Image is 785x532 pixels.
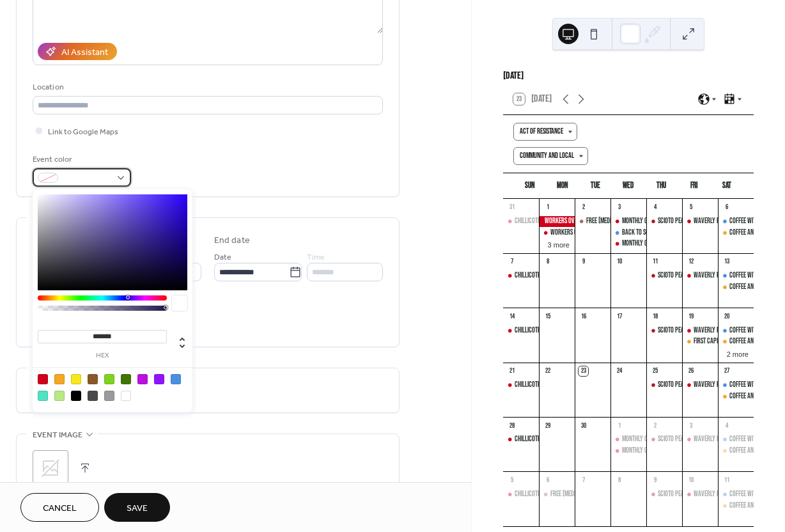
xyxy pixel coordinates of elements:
[515,489,621,500] div: Chillicothe Protests Every [DATE] Morning
[686,421,696,430] div: 3
[646,434,682,445] div: Scioto Peace and Justice Protest for Palestine
[154,374,164,384] div: #9013FE
[171,374,181,384] div: #4A90E2
[539,216,575,227] div: Workers over Billionaires Protests
[718,434,754,445] div: Coffee with the Dems (Scioto County)
[71,391,81,401] div: #000000
[718,446,754,457] div: Coffee and Talk with First Capital Pride
[54,374,65,384] div: #F5A623
[614,203,624,212] div: 3
[543,421,552,430] div: 29
[503,380,539,391] div: Chillicothe Protests Every Sunday Morning
[507,475,517,485] div: 5
[38,391,48,401] div: #50E3C2
[682,489,718,500] div: Waverly Protest Every Friday
[539,489,575,500] div: Free HIV Testing
[503,68,754,84] div: [DATE]
[614,421,624,430] div: 1
[54,391,65,401] div: #B8E986
[646,380,682,391] div: Scioto Peace and Justice Protest for Palestine
[694,216,768,227] div: Waverly Protest Every [DATE]
[682,380,718,391] div: Waverly Protest Every Friday
[71,374,81,384] div: #F8E71C
[543,366,552,376] div: 22
[579,366,588,376] div: 23
[43,502,77,515] span: Cancel
[646,270,682,281] div: Scioto Peace and Justice Protest for Palestine
[543,257,552,267] div: 8
[503,434,539,445] div: Chillicothe Protests Every Sunday Morning
[104,493,170,522] button: Save
[722,366,731,376] div: 27
[650,421,660,430] div: 2
[718,325,754,336] div: Coffee with the Dems (Scioto County)
[612,173,644,199] div: Wed
[515,270,621,281] div: Chillicothe Protests Every [DATE] Morning
[678,173,710,199] div: Fri
[650,366,660,376] div: 25
[104,391,114,401] div: #9B9B9B
[682,216,718,227] div: Waverly Protest Every Friday
[579,475,588,485] div: 7
[622,216,696,227] div: Monthly Group Meeting (5pm)
[646,489,682,500] div: Scioto Peace and Justice Protest for Palestine
[307,251,325,264] span: Time
[646,325,682,336] div: Scioto Peace and Justice Protest for Palestine
[650,311,660,321] div: 18
[543,475,552,485] div: 6
[610,216,646,227] div: Monthly Group Meeting (5pm)
[61,46,108,59] div: AI Assistant
[507,203,517,212] div: 31
[614,311,624,321] div: 17
[650,475,660,485] div: 9
[622,446,696,457] div: Monthly Group Meeting (8pm)
[515,380,621,391] div: Chillicothe Protests Every [DATE] Morning
[515,325,621,336] div: Chillicothe Protests Every [DATE] Morning
[104,374,114,384] div: #7ED321
[38,43,117,60] button: AI Assistant
[686,257,696,267] div: 12
[539,228,575,239] div: Workers Over Billionaires Clermont County
[503,216,539,227] div: Chillicothe Protests Every Sunday Morning
[33,153,128,166] div: Event color
[543,311,552,321] div: 15
[579,311,588,321] div: 16
[682,270,718,281] div: Waverly Protest Every Friday
[121,374,131,384] div: #417505
[610,446,646,457] div: Monthly Group Meeting (8pm)
[718,501,754,512] div: Coffee and Talk with First Capital Pride
[546,173,579,199] div: Mon
[645,173,678,199] div: Thu
[88,374,98,384] div: #8B572A
[718,282,754,293] div: Coffee and Talk with First Capital Pride
[682,434,718,445] div: Waverly Protest Every Friday
[610,228,646,239] div: Back to School With HB 8 Virtual Workshop
[503,270,539,281] div: Chillicothe Protests Every Sunday Morning
[503,325,539,336] div: Chillicothe Protests Every Sunday Morning
[718,380,754,391] div: Coffee with the Dems (Scioto County)
[686,311,696,321] div: 19
[718,270,754,281] div: Coffee with the Dems (Scioto County)
[722,475,731,485] div: 11
[503,489,539,500] div: Chillicothe Protests Every Sunday Morning
[650,257,660,267] div: 11
[610,239,646,249] div: Monthly Group Meeting (8pm)
[694,380,768,391] div: Waverly Protest Every [DATE]
[543,203,552,212] div: 1
[214,251,231,264] span: Date
[682,325,718,336] div: Waverly Protest Every Friday
[550,489,619,500] div: Free [MEDICAL_DATA] Testing
[513,173,546,199] div: Sun
[646,216,682,227] div: Scioto Peace and Justice Protest for Palestine
[718,391,754,402] div: Coffee and Talk with First Capital Pride
[722,257,731,267] div: 13
[20,493,99,522] button: Cancel
[682,336,718,347] div: First Capital Pride Youth Activity Group
[507,366,517,376] div: 21
[550,228,665,239] div: Workers Over Billionaires [GEOGRAPHIC_DATA]
[694,434,768,445] div: Waverly Protest Every [DATE]
[137,374,148,384] div: #BD10E0
[686,203,696,212] div: 5
[686,366,696,376] div: 26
